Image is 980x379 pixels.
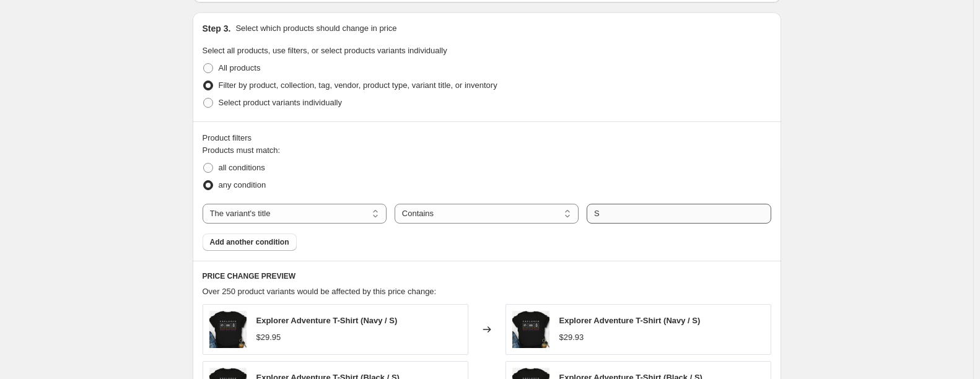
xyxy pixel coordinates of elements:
span: Add another condition [210,237,289,247]
img: 20250816041529-1f07a57a-51cc-6d3e-96a8-ce439875046c_80x.jpg [209,311,247,348]
span: Filter by product, collection, tag, vendor, product type, variant title, or inventory [219,81,497,90]
h6: PRICE CHANGE PREVIEW [203,271,771,281]
span: all conditions [219,163,265,172]
span: Select product variants individually [219,98,342,107]
span: All products [219,63,261,72]
h2: Step 3. [203,22,231,35]
p: Select which products should change in price [235,22,396,35]
span: Over 250 product variants would be affected by this price change: [203,287,437,296]
div: $29.95 [256,331,281,344]
img: 20250816041529-1f07a57a-51cc-6d3e-96a8-ce439875046c_80x.jpg [512,311,549,348]
span: Explorer Adventure T-Shirt (Navy / S) [256,316,398,325]
button: Add another condition [203,233,297,251]
span: any condition [219,180,266,189]
span: Select all products, use filters, or select products variants individually [203,46,447,55]
span: Explorer Adventure T-Shirt (Navy / S) [559,316,701,325]
span: Products must match: [203,146,281,155]
div: $29.93 [559,331,584,344]
div: Product filters [203,132,771,144]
